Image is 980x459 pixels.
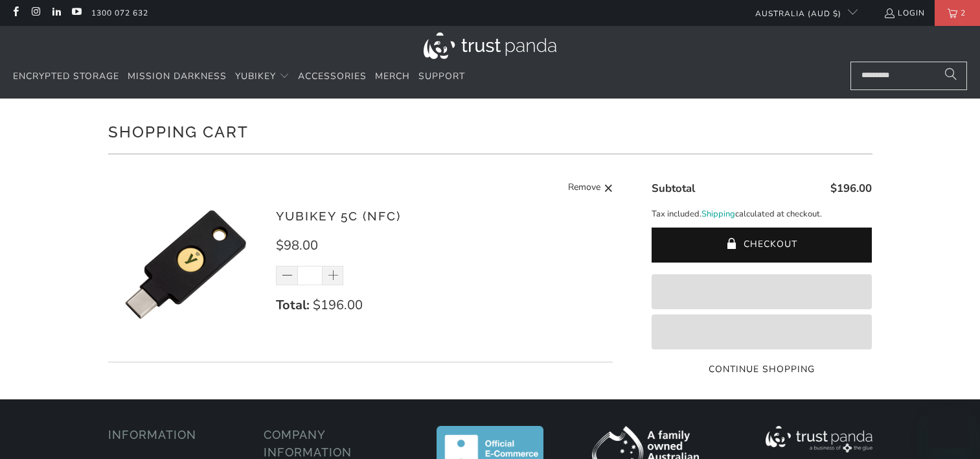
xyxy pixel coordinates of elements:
[10,8,21,18] a: Trust Panda Australia on Facebook
[235,70,276,82] span: YubiKey
[71,8,82,18] a: Trust Panda Australia on YouTube
[276,296,310,314] strong: Total:
[830,181,872,196] span: $196.00
[418,62,465,92] a: Support
[13,62,119,92] a: Encrypted Storage
[701,207,735,221] a: Shipping
[298,62,367,92] a: Accessories
[298,70,367,82] span: Accessories
[375,70,410,82] span: Merch
[108,187,264,342] img: YubiKey 5C (NFC)
[128,62,227,92] a: Mission Darkness
[91,6,148,20] a: 1300 072 632
[652,362,872,377] a: Continue Shopping
[51,8,62,18] a: Trust Panda Australia on LinkedIn
[30,8,41,18] a: Trust Panda Australia on Instagram
[850,62,967,90] input: Search...
[928,407,970,449] iframe: Button to launch messaging window
[568,180,613,196] a: Remove
[13,62,465,92] nav: Translation missing: en.navigation.header.main_nav
[883,6,925,20] a: Login
[652,181,695,196] span: Subtotal
[313,296,363,314] span: $196.00
[418,70,465,82] span: Support
[235,62,290,92] summary: YubiKey
[13,70,119,82] span: Encrypted Storage
[652,207,872,221] p: Tax included. calculated at checkout.
[276,209,401,223] a: YubiKey 5C (NFC)
[424,32,556,59] img: Trust Panda Australia
[276,237,318,254] span: $98.00
[108,118,872,144] h1: Shopping Cart
[652,228,872,263] button: Checkout
[935,62,967,90] button: Search
[375,62,410,92] a: Merch
[568,180,600,196] span: Remove
[128,70,227,82] span: Mission Darkness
